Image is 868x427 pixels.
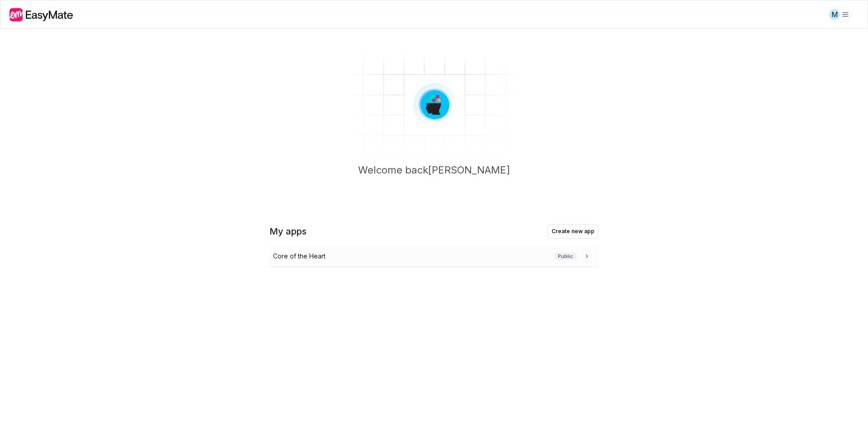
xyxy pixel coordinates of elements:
[547,224,599,239] button: Create new app
[273,251,325,261] p: Core of the Heart
[269,225,307,238] h2: My apps
[358,163,510,192] p: Welcome back [PERSON_NAME]
[269,246,599,267] a: Core of the HeartPublic
[829,9,840,20] div: M
[554,253,577,260] span: Public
